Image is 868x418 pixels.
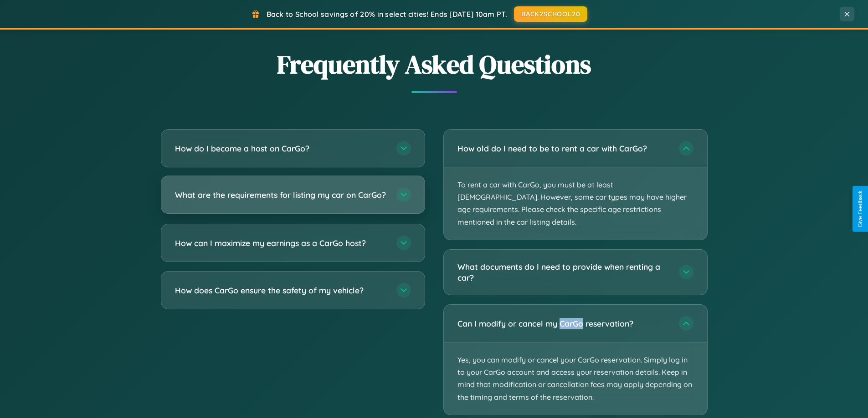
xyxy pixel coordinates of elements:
span: Back to School savings of 20% in select cities! Ends [DATE] 10am PT. [267,10,507,19]
h3: What documents do I need to provide when renting a car? [457,261,670,283]
h2: Frequently Asked Questions [161,47,708,82]
p: To rent a car with CarGo, you must be at least [DEMOGRAPHIC_DATA]. However, some car types may ha... [444,167,707,240]
h3: What are the requirements for listing my car on CarGo? [175,189,387,201]
h3: Can I modify or cancel my CarGo reservation? [457,318,670,329]
p: Yes, you can modify or cancel your CarGo reservation. Simply log in to your CarGo account and acc... [444,342,707,415]
h3: How can I maximize my earnings as a CarGo host? [175,237,387,249]
h3: How does CarGo ensure the safety of my vehicle? [175,285,387,296]
button: BACK2SCHOOL20 [514,6,587,22]
h3: How old do I need to be to rent a car with CarGo? [457,143,670,154]
h3: How do I become a host on CarGo? [175,143,387,154]
div: Give Feedback [857,191,863,227]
